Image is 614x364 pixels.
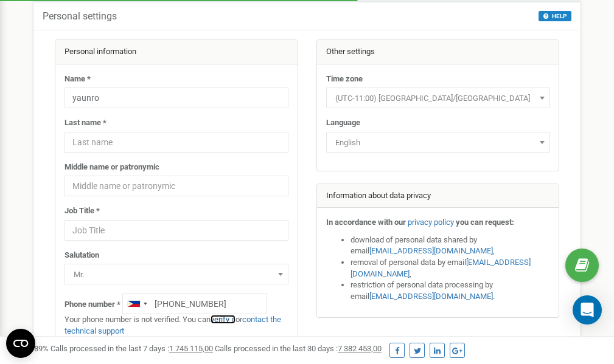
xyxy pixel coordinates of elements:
[122,294,267,314] input: +1-800-555-55-55
[65,315,281,335] a: contact the technical support
[330,134,546,151] span: English
[69,266,284,283] span: Mr.
[65,250,99,261] label: Salutation
[317,40,559,64] div: Other settings
[369,246,493,255] a: [EMAIL_ADDRESS][DOMAIN_NAME]
[351,257,550,280] li: removal of personal data by email ,
[123,294,151,314] div: Telephone country code
[326,88,550,108] span: (UTC-11:00) Pacific/Midway
[65,176,288,196] input: Middle name or patronymic
[351,258,531,278] a: [EMAIL_ADDRESS][DOMAIN_NAME]
[326,74,363,85] label: Time zone
[55,40,298,64] div: Personal information
[326,132,550,153] span: English
[65,74,91,85] label: Name *
[65,117,106,129] label: Last name *
[65,88,288,108] input: Name
[169,344,213,353] u: 1 745 115,00
[351,280,550,302] li: restriction of personal data processing by email .
[539,11,571,21] button: HELP
[326,218,406,227] strong: In accordance with our
[338,344,382,353] u: 7 382 453,00
[351,235,550,257] li: download of personal data shared by email ,
[6,329,35,358] button: Open CMP widget
[65,205,100,217] label: Job Title *
[408,218,454,227] a: privacy policy
[43,11,117,22] h5: Personal settings
[51,344,213,353] span: Calls processed in the last 7 days :
[211,315,235,324] a: verify it
[65,132,288,153] input: Last name
[330,90,546,107] span: (UTC-11:00) Pacific/Midway
[369,292,493,301] a: [EMAIL_ADDRESS][DOMAIN_NAME]
[65,299,120,311] label: Phone number *
[65,220,288,241] input: Job Title
[65,162,159,173] label: Middle name or patronymic
[65,314,288,337] p: Your phone number is not verified. You can or
[215,344,382,353] span: Calls processed in the last 30 days :
[317,184,559,208] div: Information about data privacy
[573,295,602,325] div: Open Intercom Messenger
[65,264,288,284] span: Mr.
[456,218,514,227] strong: you can request:
[326,117,360,129] label: Language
